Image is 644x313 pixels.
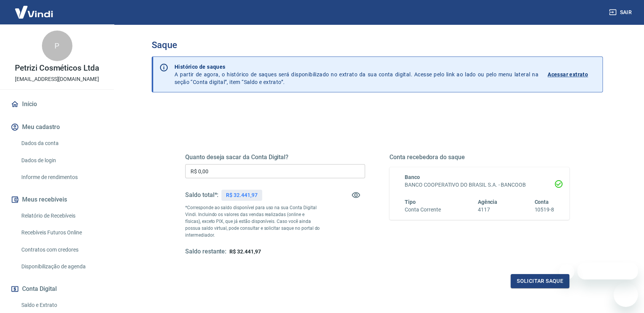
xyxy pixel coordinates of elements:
[559,264,574,279] iframe: Fechar mensagem
[405,174,420,180] span: Banco
[607,5,635,19] button: Sair
[389,153,569,161] h5: Conta recebedora do saque
[175,63,538,86] p: A partir de agora, o histórico de saques será disponibilizado no extrato da sua conta digital. Ac...
[175,63,538,71] p: Histórico de saques
[226,191,257,199] p: R$ 32.441,97
[534,199,549,205] span: Conta
[478,206,498,214] h6: 4117
[152,40,603,50] h3: Saque
[185,153,365,161] h5: Quanto deseja sacar da Conta Digital?
[405,206,441,214] h6: Conta Corrente
[185,191,218,199] h5: Saldo total*:
[229,248,261,255] span: R$ 32.441,97
[405,181,554,189] h6: BANCO COOPERATIVO DO BRASIL S.A. - BANCOOB
[18,169,105,185] a: Informe de rendimentos
[18,136,105,151] a: Dados da conta
[577,263,638,279] iframe: Mensagem da empresa
[548,71,588,78] p: Acessar extrato
[511,274,569,288] button: Solicitar saque
[185,248,226,256] h5: Saldo restante:
[9,119,105,136] button: Meu cadastro
[9,191,105,208] button: Meus recebíveis
[15,64,99,72] p: Petrizi Cosméticos Ltda
[405,199,416,205] span: Tipo
[18,153,105,168] a: Dados de login
[18,259,105,274] a: Disponibilização de agenda
[42,31,72,61] div: P
[18,297,105,313] a: Saldo e Extrato
[534,206,554,214] h6: 10519-8
[18,225,105,240] a: Recebíveis Futuros Online
[614,282,638,307] iframe: Botão para abrir a janela de mensagens
[478,199,498,205] span: Agência
[9,281,105,297] button: Conta Digital
[18,242,105,258] a: Contratos com credores
[548,63,596,86] a: Acessar extrato
[9,0,59,24] img: Vindi
[185,204,320,239] p: *Corresponde ao saldo disponível para uso na sua Conta Digital Vindi. Incluindo os valores das ve...
[15,75,99,83] p: [EMAIL_ADDRESS][DOMAIN_NAME]
[9,96,105,113] a: Início
[18,208,105,224] a: Relatório de Recebíveis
